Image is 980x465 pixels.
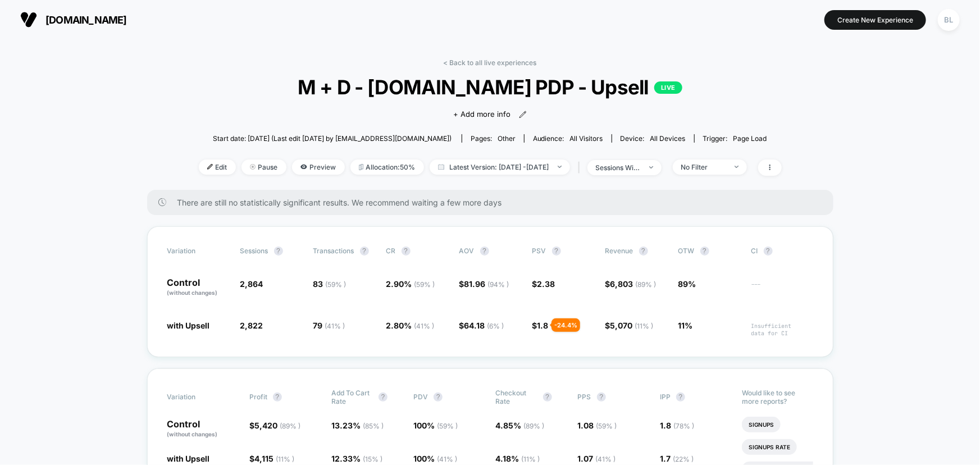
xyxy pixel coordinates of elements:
[650,134,686,143] span: all devices
[167,321,210,330] span: with Upsell
[386,321,435,330] span: 2.80 %
[167,289,218,296] span: (without changes)
[249,421,300,430] span: $
[596,163,641,172] div: sessions with impression
[438,164,444,170] img: calendar
[276,455,294,463] span: ( 11 % )
[167,431,218,437] span: (without changes)
[673,422,694,430] span: ( 78 % )
[413,454,457,463] span: 100 %
[751,281,813,297] span: ---
[673,455,694,463] span: ( 22 % )
[700,247,709,256] button: ?
[496,454,540,463] span: 4.18 %
[596,422,617,430] span: ( 59 % )
[639,247,648,256] button: ?
[464,321,504,330] span: 64.18
[636,280,657,289] span: ( 89 % )
[578,393,591,401] span: PPS
[605,279,657,289] span: $
[413,393,428,401] span: PDV
[363,422,384,430] span: ( 85 % )
[824,10,926,30] button: Create New Experience
[533,134,603,143] div: Audience:
[742,439,797,455] li: Signups Rate
[402,247,411,256] button: ?
[240,247,268,255] span: Sessions
[313,321,345,330] span: 79
[751,247,813,256] span: CI
[703,134,767,143] div: Trigger:
[167,278,229,297] p: Control
[464,279,509,289] span: 81.96
[453,109,510,120] span: + Add more info
[678,279,696,289] span: 89%
[551,318,580,332] div: - 24.4 %
[935,8,963,31] button: BL
[213,134,452,143] span: Start date: [DATE] (Last edit [DATE] by [EMAIL_ADDRESS][DOMAIN_NAME])
[678,321,693,330] span: 11%
[313,279,347,289] span: 83
[274,247,283,256] button: ?
[326,280,347,289] span: ( 59 % )
[249,393,267,401] span: Profit
[207,164,213,170] img: edit
[488,280,509,289] span: ( 94 % )
[177,198,811,207] span: There are still no statistically significant results. We recommend waiting a few more days
[273,393,282,402] button: ?
[331,389,373,405] span: Add To Cart Rate
[17,11,130,29] button: [DOMAIN_NAME]
[167,247,229,256] span: Variation
[605,247,633,255] span: Revenue
[496,389,537,405] span: Checkout Rate
[241,159,286,175] span: Pause
[45,14,127,26] span: [DOMAIN_NAME]
[379,393,388,402] button: ?
[250,164,256,170] img: end
[660,421,694,430] span: 1.8
[681,163,726,171] div: No Filter
[487,322,504,330] span: ( 6 % )
[444,58,537,67] a: < Back to all live experiences
[578,454,616,463] span: 1.07
[764,247,773,256] button: ?
[331,454,382,463] span: 12.33 %
[558,166,562,168] img: end
[742,417,781,432] li: Signups
[199,159,236,175] span: Edit
[363,455,382,463] span: ( 15 % )
[733,134,767,143] span: Page Load
[313,247,354,255] span: Transactions
[20,11,37,28] img: Visually logo
[597,393,606,402] button: ?
[292,159,345,175] span: Preview
[660,454,694,463] span: 1.7
[654,81,682,94] p: LIVE
[167,389,229,405] span: Variation
[350,159,424,175] span: Allocation: 50%
[331,421,384,430] span: 13.23 %
[167,454,210,463] span: with Upsell
[386,247,396,255] span: CR
[596,455,616,463] span: ( 41 % )
[735,166,739,168] img: end
[576,159,587,176] span: |
[325,322,345,330] span: ( 41 % )
[524,422,545,430] span: ( 89 % )
[414,322,435,330] span: ( 41 % )
[605,321,654,330] span: $
[437,422,458,430] span: ( 59 % )
[414,280,435,289] span: ( 59 % )
[678,247,740,256] span: OTW
[649,166,653,168] img: end
[437,455,457,463] span: ( 41 % )
[537,279,555,289] span: 2.38
[610,279,657,289] span: 6,803
[660,393,671,401] span: IPP
[938,9,960,31] div: BL
[459,321,504,330] span: $
[635,322,654,330] span: ( 11 % )
[498,134,516,143] span: other
[360,247,369,256] button: ?
[751,322,813,337] span: Insufficient data for CI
